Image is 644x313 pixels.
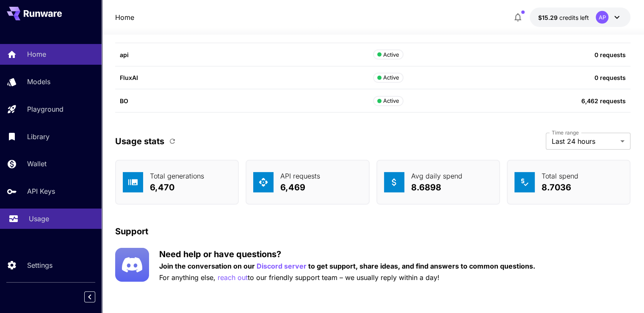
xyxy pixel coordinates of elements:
[159,261,535,272] p: Join the conversation on our to get support, share ideas, and find answers to common questions.
[27,132,50,142] p: Library
[377,51,400,59] div: Active
[474,50,625,59] p: 0 requests
[474,96,625,105] p: 6,462 requests
[218,272,248,283] button: reach out
[280,171,320,181] p: API requests
[159,248,535,261] p: Need help or have questions?
[159,272,535,283] p: For anything else, to our friendly support team – we usually reply within a day!
[542,181,578,194] p: 8.7036
[538,13,589,22] div: $15.28988
[27,104,64,114] p: Playground
[377,74,400,82] div: Active
[552,129,579,136] label: Time range
[120,50,373,59] p: api
[542,171,578,181] p: Total spend
[552,136,617,146] span: Last 24 hours
[115,12,134,22] nav: breadcrumb
[559,14,589,21] span: credits left
[27,186,55,196] p: API Keys
[27,159,47,169] p: Wallet
[596,11,608,24] div: AP
[257,261,307,272] button: Discord server
[538,14,559,21] span: $15.29
[280,181,320,194] p: 6,469
[27,77,50,87] p: Models
[474,73,625,82] p: 0 requests
[530,8,630,27] button: $15.28988AP
[91,289,102,305] div: Collapse sidebar
[411,171,462,181] p: Avg daily spend
[27,260,53,270] p: Settings
[120,73,373,82] p: FluxAI
[115,12,134,22] a: Home
[84,291,95,302] button: Collapse sidebar
[411,181,462,194] p: 8.6898
[120,96,373,105] p: BO
[377,97,400,105] div: Active
[27,49,46,59] p: Home
[29,214,49,224] p: Usage
[115,225,148,238] p: Support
